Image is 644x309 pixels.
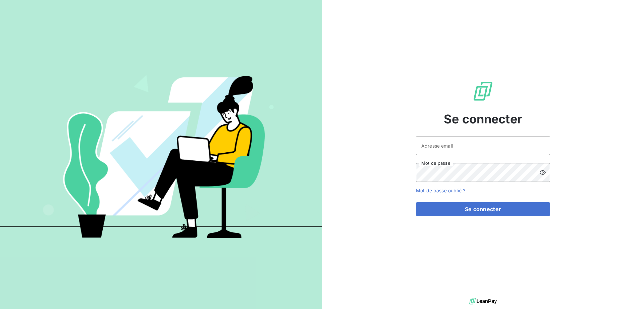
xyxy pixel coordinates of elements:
[444,110,522,128] span: Se connecter
[416,136,550,155] input: placeholder
[469,296,497,306] img: logo
[416,202,550,216] button: Se connecter
[472,80,494,102] img: Logo LeanPay
[416,188,465,193] a: Mot de passe oublié ?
